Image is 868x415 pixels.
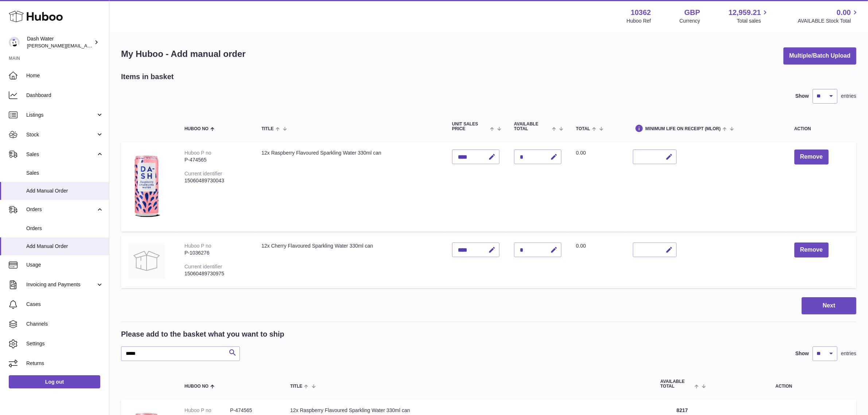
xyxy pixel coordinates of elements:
div: Huboo P no [184,243,211,249]
span: [PERSON_NAME][EMAIL_ADDRESS][DOMAIN_NAME] [27,43,146,49]
span: Usage [26,261,104,268]
span: Unit Sales Price [452,122,488,131]
span: Huboo no [184,384,209,389]
td: 12x Raspberry Flavoured Sparkling Water 330ml can [254,142,445,232]
span: Orders [26,206,96,213]
a: 0.00 AVAILABLE Stock Total [798,8,859,24]
button: Remove [794,150,829,164]
span: Stock [26,131,96,138]
span: Minimum Life On Receipt (MLOR) [645,127,721,131]
span: Settings [26,340,104,347]
button: Multiple/Batch Upload [783,47,856,65]
span: AVAILABLE Total [514,122,550,131]
h1: My Huboo - Add manual order [121,48,246,60]
span: Add Manual Order [26,187,104,194]
span: Invoicing and Payments [26,281,96,288]
th: Action [711,372,856,396]
strong: 10362 [631,8,651,18]
div: Dash Water [27,35,93,49]
span: Listings [26,112,96,119]
span: Sales [26,151,96,158]
img: james@dash-water.com [9,37,20,48]
button: Remove [794,243,829,257]
h2: Items in basket [121,72,174,82]
span: Home [26,72,104,79]
span: AVAILABLE Stock Total [798,18,859,24]
span: Huboo no [184,127,209,131]
a: Log out [9,375,100,388]
label: Show [795,350,809,357]
h2: Please add to the basket what you want to ship [121,329,284,339]
span: Returns [26,360,104,367]
div: P-1036276 [184,249,247,256]
div: Action [794,127,849,131]
span: 0.00 [576,243,586,249]
span: entries [841,93,856,100]
label: Show [795,93,809,100]
span: 0.00 [576,150,586,156]
button: Next [802,297,856,314]
div: Huboo Ref [627,18,651,24]
div: P-474565 [184,156,247,163]
span: Add Manual Order [26,243,104,250]
span: 0.00 [837,8,851,18]
span: Title [290,384,302,389]
dd: P-474565 [230,407,276,414]
div: 15060489730043 [184,177,247,184]
div: Huboo P no [184,150,211,156]
span: Title [261,127,273,131]
img: 12x Raspberry Flavoured Sparkling Water 330ml can [128,150,165,222]
span: Total sales [737,18,769,24]
span: Total [576,127,590,131]
div: 15060489730975 [184,270,247,277]
span: Orders [26,225,104,232]
div: Current identifier [184,171,222,177]
a: 12,959.21 Total sales [728,8,769,24]
span: AVAILABLE Total [660,379,693,389]
span: Sales [26,170,104,177]
img: 12x Cherry Flavoured Sparkling Water 330ml can [128,243,165,279]
span: entries [841,350,856,357]
span: Channels [26,321,104,327]
dt: Huboo P no [184,407,230,414]
td: 12x Cherry Flavoured Sparkling Water 330ml can [254,235,445,288]
strong: GBP [684,8,700,18]
span: Cases [26,301,104,308]
div: Current identifier [184,264,222,269]
span: 12,959.21 [728,8,761,18]
span: Dashboard [26,92,104,99]
div: Currency [680,18,700,24]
